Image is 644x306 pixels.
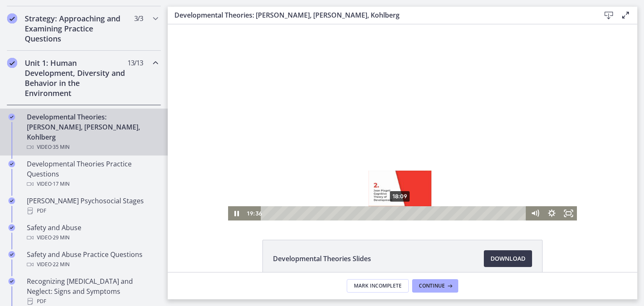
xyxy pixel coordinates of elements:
[8,161,15,167] i: Completed
[8,197,15,204] i: Completed
[7,13,17,23] i: Completed
[27,142,158,152] div: Video
[8,114,15,120] i: Completed
[359,182,376,196] button: Mute
[8,251,15,258] i: Completed
[273,254,371,264] span: Developmental Theories Slides
[484,250,532,267] a: Download
[412,279,458,293] button: Continue
[27,259,158,270] div: Video
[419,283,445,289] span: Continue
[52,142,70,152] span: · 35 min
[7,58,17,68] i: Completed
[25,58,127,98] h2: Unit 1: Human Development, Diversity and Behavior in the Environment
[52,233,70,243] span: · 29 min
[27,159,158,189] div: Developmental Theories Practice Questions
[168,24,637,220] iframe: Video Lesson
[134,13,143,23] span: 3 / 3
[8,278,15,285] i: Completed
[8,224,15,231] i: Completed
[392,182,409,196] button: Fullscreen
[27,223,158,243] div: Safety and Abuse
[347,279,409,293] button: Mark Incomplete
[27,249,158,270] div: Safety and Abuse Practice Questions
[27,179,158,189] div: Video
[127,58,143,68] span: 13 / 13
[52,259,70,270] span: · 22 min
[354,283,402,289] span: Mark Incomplete
[27,206,158,216] div: PDF
[27,196,158,216] div: [PERSON_NAME] Psychosocial Stages
[52,179,70,189] span: · 17 min
[491,254,525,264] span: Download
[27,233,158,243] div: Video
[174,10,587,20] h3: Developmental Theories: [PERSON_NAME], [PERSON_NAME], Kohlberg
[376,182,392,196] button: Show settings menu
[25,13,127,44] h2: Strategy: Approaching and Examining Practice Questions
[27,112,158,152] div: Developmental Theories: [PERSON_NAME], [PERSON_NAME], Kohlberg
